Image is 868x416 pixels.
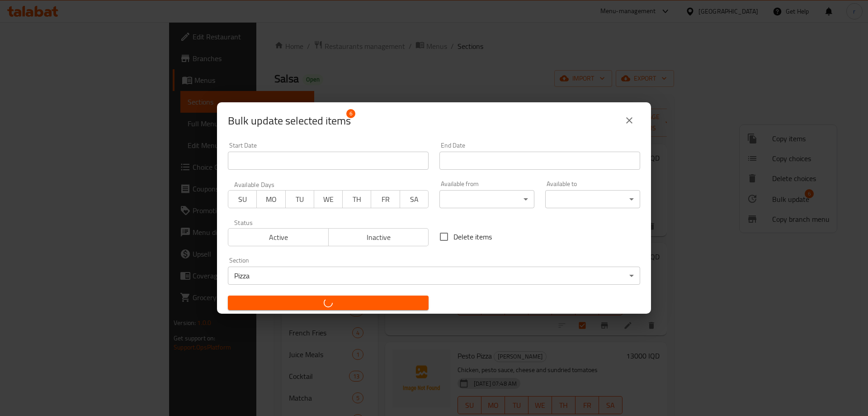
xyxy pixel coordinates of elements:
button: Active [228,228,329,246]
span: MO [260,193,282,206]
button: TU [285,190,314,208]
button: SA [400,190,429,208]
button: MO [256,190,285,208]
div: Pizza [228,267,640,285]
span: TU [289,193,311,206]
div: ​ [545,190,640,208]
span: Selected items count [228,114,351,128]
button: close [618,110,640,131]
span: TH [346,193,368,206]
button: Inactive [328,228,429,246]
span: 6 [346,109,355,118]
span: WE [318,193,339,206]
span: FR [375,193,396,206]
span: Active [232,231,325,244]
button: WE [314,190,343,208]
span: SU [232,193,253,206]
span: SA [404,193,425,206]
button: TH [342,190,371,208]
button: FR [371,190,400,208]
span: Inactive [332,231,425,244]
button: SU [228,190,257,208]
span: Delete items [453,231,492,242]
div: ​ [439,190,534,208]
